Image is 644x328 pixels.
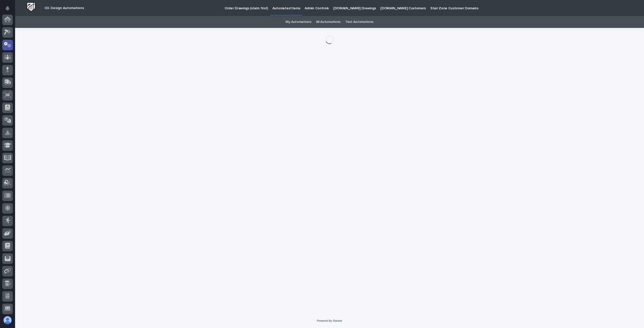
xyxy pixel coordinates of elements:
[317,319,342,322] a: Powered By Stacker
[345,16,374,28] a: Test Automations
[45,6,84,10] h2: 03. Design Automations
[2,315,13,325] button: users-avatar
[2,3,13,14] button: Notifications
[286,16,311,28] a: My Automations
[26,2,36,12] img: Workspace Logo
[6,6,13,14] div: Notifications
[316,16,341,28] a: All Automations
